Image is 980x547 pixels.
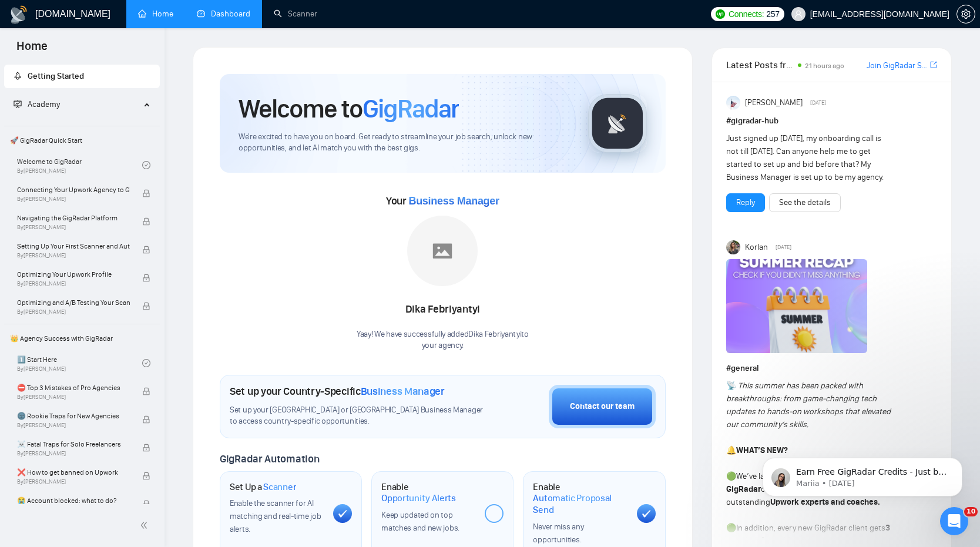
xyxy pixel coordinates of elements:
span: By [PERSON_NAME] [17,224,130,231]
span: ⛔ Top 3 Mistakes of Pro Agencies [17,382,130,394]
span: We're excited to have you on board. Get ready to streamline your job search, unlock new opportuni... [239,132,569,154]
span: Academy [14,99,60,109]
img: F09CV3P1UE7-Summer%20recap.png [726,259,867,353]
span: 10 [964,507,978,516]
span: By [PERSON_NAME] [17,308,130,316]
span: Academy [28,99,60,109]
span: double-left [140,519,152,531]
span: 👑 Agency Success with GigRadar [5,327,159,350]
a: Welcome to GigRadarBy[PERSON_NAME] [17,152,142,178]
span: By [PERSON_NAME] [17,450,130,457]
button: setting [956,5,975,24]
span: fund-projection-screen [14,100,22,108]
h1: # gigradar-hub [726,115,937,127]
h1: Welcome to [239,93,459,125]
h1: # general [726,362,937,375]
div: Just signed up [DATE], my onboarding call is not till [DATE]. Can anyone help me to get started t... [726,132,895,184]
a: Reply [736,196,755,209]
span: By [PERSON_NAME] [17,478,130,485]
a: 1️⃣ Start HereBy[PERSON_NAME] [17,350,142,376]
span: lock [142,217,150,226]
img: Anisuzzaman Khan [726,96,740,110]
span: check-circle [142,359,150,367]
span: lock [142,500,150,508]
span: Your [386,194,499,207]
span: Automatic Proposal Send [533,492,627,515]
button: Reply [726,193,765,212]
span: Set up your [GEOGRAPHIC_DATA] or [GEOGRAPHIC_DATA] Business Manager to access country-specific op... [230,405,485,427]
span: Home [7,38,57,62]
iframe: Intercom live chat [940,507,968,535]
span: lock [142,387,150,395]
span: 😭 Account blocked: what to do? [17,495,130,506]
img: logo [9,5,28,24]
h1: Enable [533,481,627,516]
span: [DATE] [810,98,826,108]
span: ☠️ Fatal Traps for Solo Freelancers [17,438,130,450]
img: gigradar-logo.png [588,94,647,153]
a: searchScanner [274,9,317,19]
span: lock [142,444,150,452]
a: export [930,59,937,71]
span: Keep updated on top matches and new jobs. [381,510,459,533]
span: 21 hours ago [805,62,844,70]
iframe: Intercom notifications message [745,433,980,515]
button: See the details [769,193,841,212]
span: setting [957,9,975,19]
p: your agency . [357,340,529,351]
h1: Enable [381,481,475,504]
strong: WHAT’S NEW? [736,445,788,455]
span: 🟢 [726,523,736,533]
span: By [PERSON_NAME] [17,196,130,203]
span: user [794,10,803,18]
a: Join GigRadar Slack Community [867,59,928,72]
div: Contact our team [570,400,635,413]
span: Business Manager [361,385,445,398]
img: upwork-logo.png [716,9,725,19]
span: [PERSON_NAME] [745,96,803,109]
li: Getting Started [4,65,160,88]
span: Optimizing Your Upwork Profile [17,269,130,280]
span: Never miss any opportunities. [533,522,583,545]
span: lock [142,472,150,480]
a: homeHome [138,9,173,19]
span: 🟢 [726,471,736,481]
span: export [930,60,937,69]
span: Connecting Your Upwork Agency to GigRadar [17,184,130,196]
span: rocket [14,72,22,80]
span: 📡 [726,381,736,391]
span: [DATE] [776,242,791,253]
span: Business Manager [408,195,499,207]
span: By [PERSON_NAME] [17,280,130,287]
div: Dika Febriyantyi [357,300,529,320]
a: dashboardDashboard [197,9,250,19]
span: Scanner [263,481,296,493]
a: setting [956,9,975,19]
a: See the details [779,196,831,209]
span: GigRadar Automation [220,452,319,465]
span: lock [142,415,150,424]
span: Navigating the GigRadar Platform [17,212,130,224]
span: 🌚 Rookie Traps for New Agencies [17,410,130,422]
button: Contact our team [549,385,656,428]
span: Korlan [745,241,768,254]
span: check-circle [142,161,150,169]
span: By [PERSON_NAME] [17,422,130,429]
span: Getting Started [28,71,84,81]
span: 🚀 GigRadar Quick Start [5,129,159,152]
span: lock [142,246,150,254]
img: Korlan [726,240,740,254]
img: placeholder.png [407,216,478,286]
span: By [PERSON_NAME] [17,252,130,259]
span: lock [142,302,150,310]
span: Setting Up Your First Scanner and Auto-Bidder [17,240,130,252]
h1: Set Up a [230,481,296,493]
h1: Set up your Country-Specific [230,385,445,398]
span: Connects: [729,8,764,21]
span: 🔔 [726,445,736,455]
span: Latest Posts from the GigRadar Community [726,58,795,72]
